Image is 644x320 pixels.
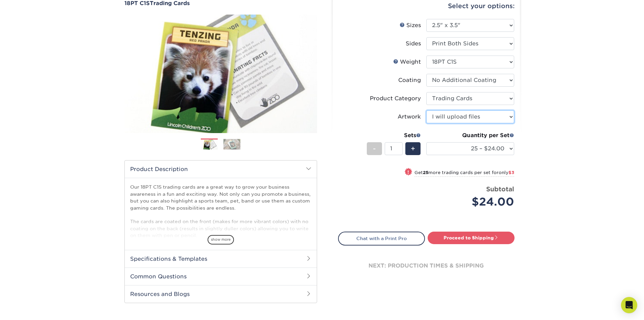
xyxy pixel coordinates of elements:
span: ! [407,169,409,176]
div: Quantity per Set [426,131,514,140]
span: $3 [508,170,514,175]
div: $24.00 [431,194,514,210]
small: Get more trading cards per set for [414,170,514,177]
div: next: production times & shipping [338,246,515,286]
h2: Resources and Blogs [125,285,317,303]
div: Sizes [400,21,421,29]
div: Sides [406,40,421,48]
h2: Specifications & Templates [125,250,317,268]
span: - [373,144,376,154]
span: + [411,144,415,154]
div: Coating [398,76,421,84]
div: Product Category [370,94,421,103]
div: Weight [393,58,421,66]
div: Open Intercom Messenger [621,297,637,313]
h2: Common Questions [125,268,317,285]
strong: 25 [423,170,428,175]
span: only [499,170,514,175]
div: Artwork [398,113,421,121]
div: Sets [367,131,421,140]
a: Proceed to Shipping [428,232,515,244]
a: Chat with a Print Pro [338,232,425,245]
strong: Subtotal [486,185,514,193]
